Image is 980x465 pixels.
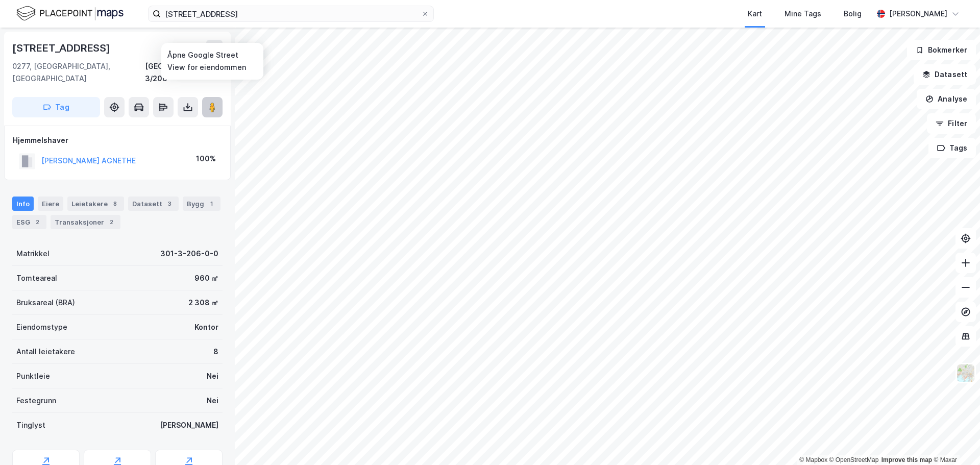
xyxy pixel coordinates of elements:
div: 1 [206,199,216,209]
button: Tag [12,97,100,117]
div: [STREET_ADDRESS] [12,40,112,56]
div: Mine Tags [785,8,821,20]
div: 2 308 ㎡ [188,297,218,309]
a: Mapbox [799,456,827,463]
div: 2 [32,217,42,227]
div: ESG [12,215,46,229]
button: Bokmerker [907,40,976,60]
div: Tomteareal [16,272,57,284]
div: Kart [748,8,762,20]
div: 301-3-206-0-0 [160,248,218,260]
div: 8 [213,346,218,358]
img: logo.f888ab2527a4732fd821a326f86c7f29.svg [16,5,124,22]
iframe: Chat Widget [929,416,980,465]
img: Z [956,363,975,383]
div: 960 ㎡ [194,272,218,284]
div: Leietakere [67,197,124,211]
div: Antall leietakere [16,346,75,358]
div: Hjemmelshaver [13,134,222,146]
div: 0277, [GEOGRAPHIC_DATA], [GEOGRAPHIC_DATA] [12,60,145,85]
div: Punktleie [16,370,50,382]
div: Nei [207,395,218,407]
div: Matrikkel [16,248,50,260]
div: Bolig [844,8,862,20]
div: [PERSON_NAME] [889,8,947,20]
div: 2 [106,217,116,227]
a: OpenStreetMap [829,456,879,463]
div: [GEOGRAPHIC_DATA], 3/206 [145,60,223,85]
button: Tags [928,138,976,158]
div: [PERSON_NAME] [160,419,218,431]
a: Improve this map [881,456,932,463]
button: Datasett [914,64,976,85]
div: Eiere [38,197,63,211]
div: Transaksjoner [51,215,120,229]
div: Kontor [194,321,218,333]
div: Nei [207,370,218,382]
div: Bygg [183,197,220,211]
div: Tinglyst [16,419,45,431]
button: Analyse [917,89,976,109]
div: Kontrollprogram for chat [929,416,980,465]
div: Bruksareal (BRA) [16,297,75,309]
div: 3 [164,199,175,209]
div: Info [12,197,34,211]
div: 100% [196,153,216,165]
button: Filter [927,113,976,134]
div: Festegrunn [16,395,56,407]
div: Datasett [128,197,179,211]
div: Eiendomstype [16,321,67,333]
input: Søk på adresse, matrikkel, gårdeiere, leietakere eller personer [161,6,421,21]
div: 8 [110,199,120,209]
